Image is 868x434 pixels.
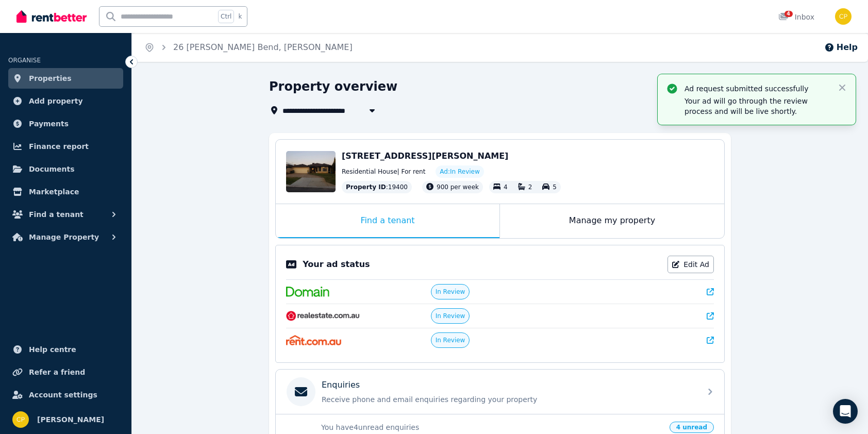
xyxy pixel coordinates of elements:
[29,140,89,153] span: Finance report
[29,163,75,175] span: Documents
[8,91,123,111] a: Add property
[346,183,386,191] span: Property ID
[37,413,104,426] span: [PERSON_NAME]
[132,33,365,62] nav: Breadcrumb
[322,379,360,391] p: Enquiries
[276,370,724,414] a: EnquiriesReceive phone and email enquiries regarding your property
[29,389,97,401] span: Account settings
[29,72,72,85] span: Properties
[321,422,663,432] p: You have 4 unread enquiries
[778,12,814,22] div: Inbox
[269,78,397,95] h1: Property overview
[12,411,29,428] img: Clinton Paskins
[29,366,85,378] span: Refer a friend
[342,151,508,161] span: [STREET_ADDRESS][PERSON_NAME]
[436,336,465,344] span: In Review
[238,12,242,21] span: k
[436,312,465,320] span: In Review
[29,208,84,221] span: Find a tenant
[500,204,724,238] div: Manage my property
[29,343,76,356] span: Help centre
[436,288,465,296] span: In Review
[8,385,123,405] a: Account settings
[16,9,87,24] img: RentBetter
[833,399,858,424] div: Open Intercom Messenger
[29,95,83,107] span: Add property
[173,42,353,52] a: 26 [PERSON_NAME] Bend, [PERSON_NAME]
[29,118,69,130] span: Payments
[276,204,499,238] div: Find a tenant
[504,183,508,191] span: 4
[528,183,532,191] span: 2
[8,362,123,382] a: Refer a friend
[322,394,695,405] p: Receive phone and email enquiries regarding your property
[286,311,360,321] img: RealEstate.com.au
[8,204,123,225] button: Find a tenant
[685,96,829,116] p: Your ad will go through the review process and will be live shortly.
[29,231,99,243] span: Manage Property
[29,186,79,198] span: Marketplace
[835,8,852,25] img: Clinton Paskins
[286,335,341,345] img: Rent.com.au
[667,256,714,273] a: Edit Ad
[8,339,123,360] a: Help centre
[553,183,557,191] span: 5
[8,181,123,202] a: Marketplace
[8,113,123,134] a: Payments
[670,422,714,433] span: 4 unread
[8,68,123,89] a: Properties
[8,136,123,157] a: Finance report
[218,10,234,23] span: Ctrl
[784,11,793,17] span: 4
[8,227,123,247] button: Manage Property
[303,258,370,271] p: Your ad status
[286,287,329,297] img: Domain.com.au
[685,84,829,94] p: Ad request submitted successfully
[8,159,123,179] a: Documents
[824,41,858,54] button: Help
[342,181,412,193] div: : 19400
[8,57,41,64] span: ORGANISE
[342,168,425,176] span: Residential House | For rent
[437,183,479,191] span: 900 per week
[440,168,479,176] span: Ad: In Review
